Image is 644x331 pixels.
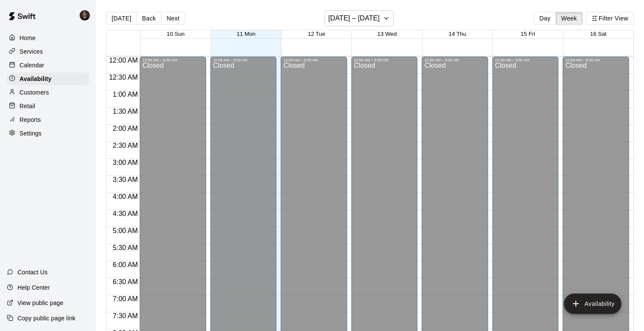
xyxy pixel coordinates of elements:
a: Home [7,32,89,44]
p: Retail [20,102,35,110]
button: 12 Tue [308,31,325,37]
img: Kyle Harris [80,10,90,20]
a: Calendar [7,59,89,72]
button: 15 Fri [520,31,535,37]
p: Settings [20,129,42,138]
button: 10 Sun [167,31,184,37]
button: 14 Thu [448,31,466,37]
button: add [564,294,621,314]
span: 2:30 AM [111,142,140,149]
span: 5:00 AM [111,227,140,234]
a: Customers [7,86,89,99]
button: 16 Sat [590,31,607,37]
a: Settings [7,127,89,140]
span: 6:00 AM [111,261,140,268]
button: 11 Mon [237,31,256,37]
p: Services [20,47,43,56]
button: Next [161,12,185,25]
button: Week [556,12,583,25]
span: 7:00 AM [111,295,140,302]
div: 12:00 AM – 9:00 AM [424,58,486,62]
div: 12:00 AM – 9:00 AM [283,58,345,62]
span: 12:30 AM [107,74,140,81]
p: Help Center [17,283,50,292]
p: Contact Us [17,268,48,276]
button: [DATE] [106,12,137,25]
span: 4:00 AM [111,193,140,200]
div: 12:00 AM – 9:00 AM [565,58,627,62]
p: Home [20,34,36,42]
p: Availability [20,75,52,83]
a: Reports [7,113,89,126]
div: Kyle Harris [78,7,96,24]
div: 12:00 AM – 9:00 AM [142,58,204,62]
div: 12:00 AM – 9:00 AM [213,58,274,62]
button: 13 Wed [377,31,397,37]
span: 6:30 AM [111,278,140,285]
a: Retail [7,100,89,112]
p: Calendar [20,61,44,69]
button: Filter View [586,12,634,25]
span: 4:30 AM [111,210,140,217]
button: Day [534,12,556,25]
p: Reports [20,115,41,124]
span: 3:30 AM [111,176,140,183]
button: [DATE] – [DATE] [325,10,394,26]
div: 12:00 AM – 9:00 AM [354,58,415,62]
div: 12:00 AM – 9:00 AM [495,58,556,62]
p: View public page [17,299,63,307]
p: Customers [20,88,49,97]
span: 5:30 AM [111,244,140,251]
a: Services [7,45,89,58]
h6: [DATE] – [DATE] [328,12,380,24]
span: 1:00 AM [111,91,140,98]
span: 1:30 AM [111,108,140,115]
span: 3:00 AM [111,159,140,166]
span: 7:30 AM [111,312,140,319]
a: Availability [7,72,89,85]
span: 2:00 AM [111,125,140,132]
button: Back [136,12,161,25]
span: 12:00 AM [107,57,140,64]
p: Copy public page link [17,314,75,322]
